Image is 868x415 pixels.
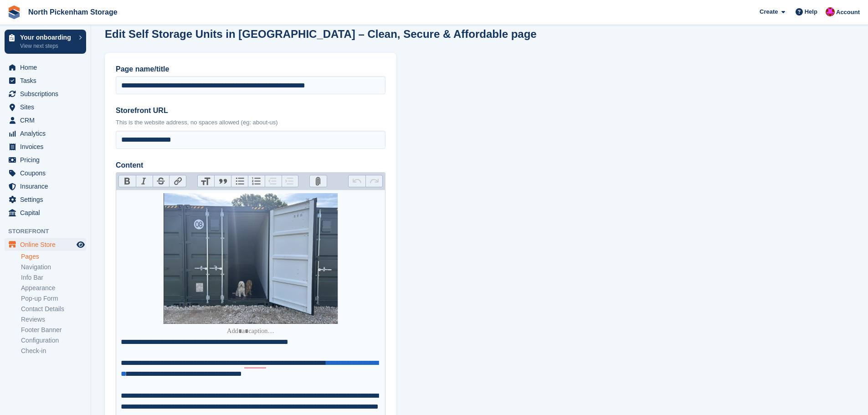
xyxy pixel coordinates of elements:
span: Coupons [20,167,75,179]
button: Attach Files [310,175,327,187]
span: Subscriptions [20,87,75,100]
button: Redo [365,175,382,187]
button: Bullets [231,175,248,187]
span: Tasks [20,74,75,87]
a: menu [5,101,86,113]
button: Numbers [248,175,265,187]
button: Undo [349,175,365,187]
a: menu [5,61,86,74]
h1: Edit Self Storage Units in [GEOGRAPHIC_DATA] – Clean, Secure & Affordable page [105,28,537,40]
span: Help [805,7,817,16]
a: Navigation [21,263,86,272]
span: Analytics [20,127,75,140]
a: menu [5,140,86,153]
span: Insurance [20,180,75,193]
span: Online Store [20,238,75,251]
a: menu [5,167,86,179]
a: Contact Details [21,305,86,313]
span: Home [20,61,75,74]
a: Footer Banner [21,326,86,334]
a: menu [5,127,86,140]
span: Pricing [20,154,75,166]
button: Increase Level [282,175,298,187]
img: 5lImsAAAAAElFTkSuQmCC [164,193,338,324]
a: Pages [21,252,86,261]
span: Sites [20,101,75,113]
button: Decrease Level [265,175,282,187]
button: Italic [136,175,153,187]
button: Quote [214,175,231,187]
img: stora-icon-8386f47178a22dfd0bd8f6a31ec36ba5ce8667c1dd55bd0f319d3a0aa187defe.svg [7,5,21,19]
a: Pop-up Form [21,294,86,303]
img: Dylan Taylor [826,7,835,16]
a: menu [5,206,86,219]
label: Page name/title [116,64,385,75]
button: Bold [119,175,136,187]
a: Info Bar [21,273,86,282]
button: Link [169,175,186,187]
span: Account [836,8,860,17]
a: menu [5,193,86,206]
a: Check-in [21,347,86,355]
button: Strikethrough [153,175,169,187]
a: menu [5,238,86,251]
p: View next steps [20,42,74,50]
button: Heading [198,175,215,187]
a: Appearance [21,284,86,292]
span: Storefront [8,227,91,236]
label: Content [116,160,385,171]
a: menu [5,154,86,166]
p: Your onboarding [20,34,74,41]
a: menu [5,114,86,127]
a: menu [5,180,86,193]
a: menu [5,87,86,100]
a: Reviews [21,315,86,324]
p: This is the website address, no spaces allowed (eg: about-us) [116,118,385,127]
label: Storefront URL [116,105,385,116]
span: Capital [20,206,75,219]
a: Your onboarding View next steps [5,30,86,54]
span: Settings [20,193,75,206]
a: North Pickenham Storage [25,5,121,20]
span: Invoices [20,140,75,153]
a: Configuration [21,336,86,345]
a: menu [5,74,86,87]
span: Create [760,7,778,16]
a: Preview store [75,239,86,250]
span: CRM [20,114,75,127]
